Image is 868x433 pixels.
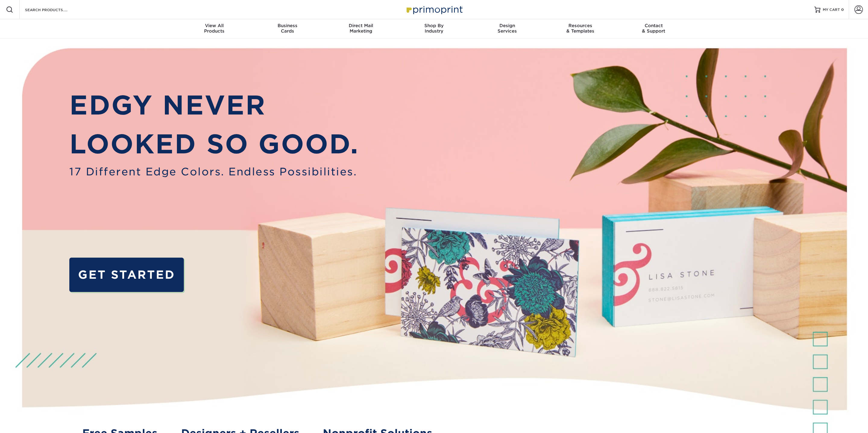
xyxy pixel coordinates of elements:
[544,19,617,39] a: Resources& Templates
[69,125,359,164] p: LOOKED SO GOOD.
[544,23,617,34] div: & Templates
[24,6,83,13] input: SEARCH PRODUCTS.....
[398,19,471,39] a: Shop ByIndustry
[404,3,464,16] img: Primoprint
[69,86,359,125] p: EDGY NEVER
[470,23,544,34] div: Services
[69,258,184,292] a: GET STARTED
[823,7,840,12] span: MY CART
[178,23,251,28] span: View All
[251,23,324,28] span: Business
[617,23,690,34] div: & Support
[544,23,617,28] span: Resources
[251,23,324,34] div: Cards
[617,23,690,28] span: Contact
[324,23,398,28] span: Direct Mail
[178,23,251,34] div: Products
[617,19,690,39] a: Contact& Support
[251,19,324,39] a: BusinessCards
[398,23,471,34] div: Industry
[470,23,544,28] span: Design
[324,23,398,34] div: Marketing
[178,19,251,39] a: View AllProducts
[324,19,398,39] a: Direct MailMarketing
[470,19,544,39] a: DesignServices
[841,8,844,12] span: 0
[69,164,359,180] span: 17 Different Edge Colors. Endless Possibilities.
[398,23,471,28] span: Shop By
